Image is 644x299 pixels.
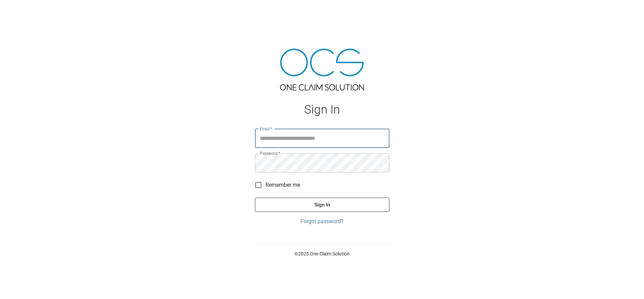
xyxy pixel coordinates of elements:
a: Forgot password? [255,217,389,226]
img: ocs-logo-tra.png [280,49,364,90]
button: Sign In [255,198,389,212]
label: Password [260,150,280,156]
h1: Sign In [255,103,389,117]
span: Remember me [265,181,300,189]
label: Email [260,126,273,132]
img: ocs-logo-white-transparent.png [8,4,35,18]
p: © 2025 One Claim Solution [255,250,389,257]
